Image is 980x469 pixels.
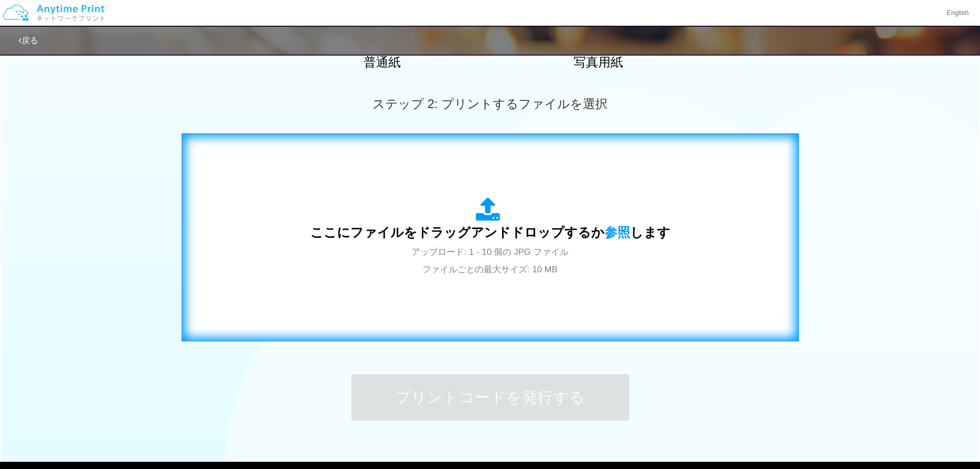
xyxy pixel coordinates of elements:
[604,225,630,239] span: 参照
[292,56,472,69] h2: 普通紙
[19,36,38,45] a: 戻る
[310,225,670,239] span: ここにファイルをドラッグアンドドロップするか します
[351,374,629,421] button: プリントコードを発行する
[508,56,688,69] h2: 写真用紙
[372,97,607,111] span: ステップ 2: プリントするファイルを選択
[412,247,568,274] span: アップロード: 1 - 10 個の JPG ファイル ファイルごとの最大サイズ: 10 MB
